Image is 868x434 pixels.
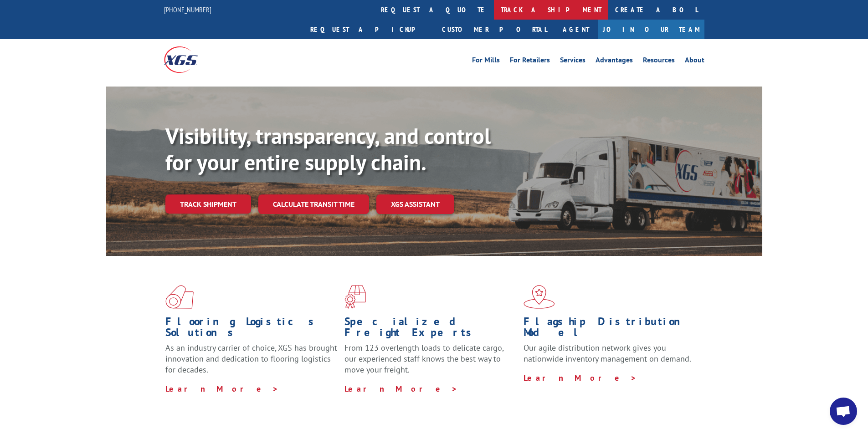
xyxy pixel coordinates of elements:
[165,316,338,342] h1: Flooring Logistics Solutions
[596,56,633,66] a: Advantages
[435,20,554,39] a: Customer Portal
[524,285,555,309] img: xgs-icon-flagship-distribution-model-red
[524,373,637,383] a: Learn More >
[258,194,369,214] a: Calculate transit time
[472,56,500,66] a: For Mills
[560,56,586,66] a: Services
[303,20,435,39] a: Request a pickup
[524,342,691,364] span: Our agile distribution network gives you nationwide inventory management on demand.
[165,383,279,394] a: Learn More >
[554,20,598,39] a: Agent
[376,194,454,214] a: XGS ASSISTANT
[165,285,194,309] img: xgs-icon-total-supply-chain-intelligence-red
[165,194,251,214] a: Track shipment
[165,122,491,176] b: Visibility, transparency, and control for your entire supply chain.
[165,342,337,375] span: As an industry carrier of choice, XGS has brought innovation and dedication to flooring logistics...
[344,285,366,309] img: xgs-icon-focused-on-flooring-red
[598,20,704,39] a: Join Our Team
[344,342,517,383] p: From 123 overlength loads to delicate cargo, our experienced staff knows the best way to move you...
[830,398,857,425] a: Open chat
[643,56,675,66] a: Resources
[524,316,696,342] h1: Flagship Distribution Model
[164,5,211,14] a: [PHONE_NUMBER]
[344,316,517,342] h1: Specialized Freight Experts
[510,56,550,66] a: For Retailers
[344,383,458,394] a: Learn More >
[685,56,704,66] a: About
